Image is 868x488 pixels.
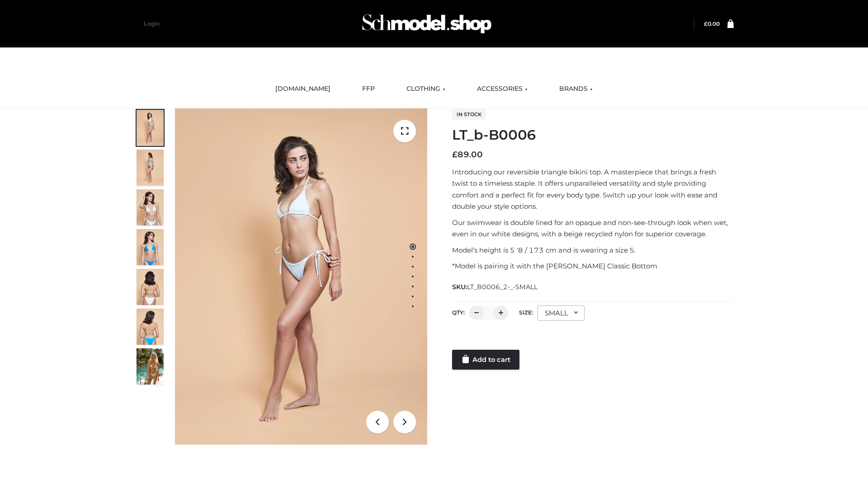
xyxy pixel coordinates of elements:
[538,305,585,321] div: SMALL
[452,150,458,160] span: £
[452,109,486,120] span: In stock
[137,110,164,146] img: ArielClassicBikiniTop_CloudNine_AzureSky_OW114ECO_1-scaled.jpg
[704,20,720,27] a: £0.00
[452,260,734,272] p: *Model is pairing it with the [PERSON_NAME] Classic Bottom
[452,166,734,212] p: Introducing our reversible triangle bikini top. A masterpiece that brings a fresh twist to a time...
[452,350,519,370] a: Add to cart
[269,79,337,99] a: [DOMAIN_NAME]
[467,283,538,291] span: LT_B0006_2-_-SMALL
[452,127,734,143] h1: LT_b-B0006
[137,309,164,345] img: ArielClassicBikiniTop_CloudNine_AzureSky_OW114ECO_8-scaled.jpg
[452,217,734,240] p: Our swimwear is double lined for an opaque and non-see-through look when wet, even in our white d...
[519,309,533,316] label: Size:
[452,244,734,256] p: Model’s height is 5 ‘8 / 173 cm and is wearing a size S.
[704,20,720,27] bdi: 0.00
[470,79,534,99] a: ACCESSORIES
[359,6,495,42] img: Schmodel Admin 964
[175,108,427,445] img: ArielClassicBikiniTop_CloudNine_AzureSky_OW114ECO_1
[137,229,164,265] img: ArielClassicBikiniTop_CloudNine_AzureSky_OW114ECO_4-scaled.jpg
[137,150,164,186] img: ArielClassicBikiniTop_CloudNine_AzureSky_OW114ECO_2-scaled.jpg
[452,150,483,160] bdi: 89.00
[704,20,708,27] span: £
[355,79,382,99] a: FFP
[137,348,164,385] img: Arieltop_CloudNine_AzureSky2.jpg
[452,282,538,292] span: SKU:
[137,189,164,225] img: ArielClassicBikiniTop_CloudNine_AzureSky_OW114ECO_3-scaled.jpg
[400,79,452,99] a: CLOTHING
[144,20,160,27] a: Login
[137,269,164,305] img: ArielClassicBikiniTop_CloudNine_AzureSky_OW114ECO_7-scaled.jpg
[552,79,599,99] a: BRANDS
[452,309,465,316] label: QTY:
